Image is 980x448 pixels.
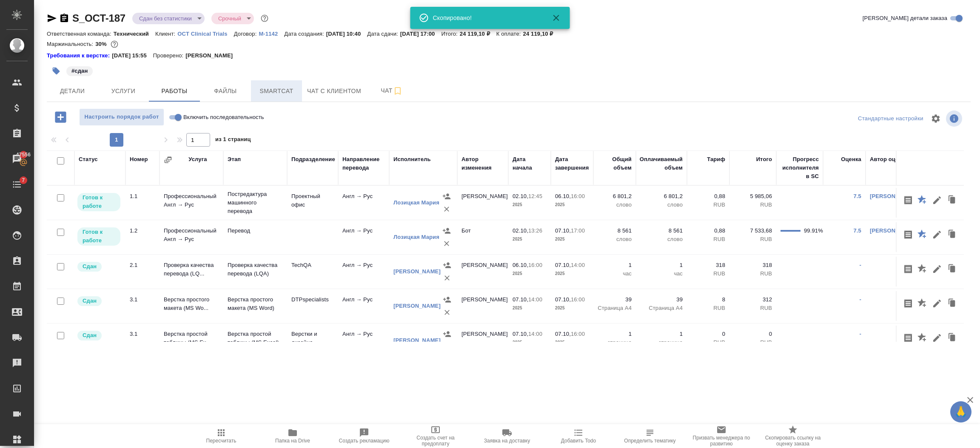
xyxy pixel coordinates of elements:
[59,13,69,23] button: Скопировать ссылку
[440,203,453,215] button: Удалить
[109,39,120,50] button: 14148.74 RUB;
[528,331,542,337] p: 14:00
[960,192,975,208] button: Удалить
[571,227,585,234] p: 17:00
[946,111,964,127] span: Посмотреть информацию
[457,222,508,252] td: Бот
[734,295,772,304] p: 312
[160,188,223,218] td: Профессиональный Англ → Рус
[571,262,585,268] p: 14:00
[598,338,632,347] p: страница
[393,234,439,240] a: Лозицкая Мария
[571,331,585,337] p: 16:00
[307,86,361,96] span: Чат с клиентом
[84,112,160,122] span: Настроить порядок работ
[546,13,567,23] button: Закрыть
[287,326,338,355] td: Верстки и дизайна
[640,269,683,278] p: час
[960,295,975,312] button: Удалить
[160,326,223,355] td: Верстка простой таблицы (MS Ex...
[47,51,112,60] a: Требования к верстке:
[691,295,725,304] p: 8
[571,296,585,303] p: 16:00
[112,51,153,60] p: [DATE] 15:55
[915,330,930,346] button: Добавить оценку
[79,108,164,126] button: Настроить порядок работ
[960,227,975,243] button: Удалить
[188,155,207,164] div: Услуга
[944,227,960,243] button: Клонировать
[77,295,121,307] div: Менеджер проверил работу исполнителя, передает ее на следующий этап
[555,338,589,347] p: 2025
[130,155,148,164] div: Номер
[691,304,725,312] p: RUB
[944,192,960,208] button: Клонировать
[441,293,453,306] button: Назначить
[901,261,915,277] button: Скопировать мини-бриф
[856,112,926,125] div: split button
[860,331,861,337] a: -
[513,331,528,337] p: 07.10,
[691,330,725,338] p: 0
[205,86,246,96] span: Файлы
[393,199,439,206] a: Лозицкая Мария
[441,31,459,37] p: Итого:
[440,224,453,237] button: Назначить
[640,330,683,338] p: 1
[338,291,389,321] td: Англ → Рус
[944,261,960,277] button: Клонировать
[571,193,585,199] p: 16:00
[944,330,960,346] button: Клонировать
[598,155,632,172] div: Общий объем
[342,155,385,172] div: Направление перевода
[781,155,819,181] div: Прогресс исполнителя в SC
[555,201,589,209] p: 2025
[216,15,244,22] button: Срочный
[523,31,560,37] p: 24 119,10 ₽
[640,155,683,172] div: Оплачиваемый объем
[2,148,32,170] a: 47556
[11,150,36,159] span: 47556
[598,192,632,201] p: 6 801,2
[47,62,66,80] button: Добавить тэг
[950,401,971,422] button: 🙏
[691,269,725,278] p: RUB
[640,235,683,244] p: слово
[228,227,283,235] p: Перевод
[841,155,861,164] div: Оценка
[441,340,453,353] button: Удалить
[901,192,915,208] button: Скопировать мини-бриф
[640,304,683,312] p: Страница А4
[528,262,542,268] p: 16:00
[598,235,632,244] p: слово
[66,67,94,74] span: сдан
[83,262,97,271] p: Сдан
[960,261,975,277] button: Удалить
[691,338,725,347] p: RUB
[944,295,960,312] button: Клонировать
[155,31,177,37] p: Клиент:
[460,31,496,37] p: 24 119,10 ₽
[691,201,725,209] p: RUB
[496,31,523,37] p: К оплате:
[915,261,930,277] button: Добавить оценку
[83,331,97,340] p: Сдан
[17,176,30,184] span: 7
[734,330,772,338] p: 0
[433,14,539,22] div: Скопировано!
[640,295,683,304] p: 39
[234,31,259,37] p: Договор:
[47,31,114,37] p: Ответственная команда:
[154,86,195,96] span: Работы
[326,31,367,37] p: [DATE] 10:40
[528,227,542,234] p: 13:26
[291,155,335,164] div: Подразделение
[177,31,234,37] p: OCT Clinical Trials
[132,13,205,24] div: Сдан без статистики
[870,155,908,164] div: Автор оценки
[338,257,389,286] td: Англ → Рус
[211,13,254,24] div: Сдан без статистики
[528,296,542,303] p: 14:00
[130,295,155,304] div: 3.1
[393,86,403,96] svg: Подписаться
